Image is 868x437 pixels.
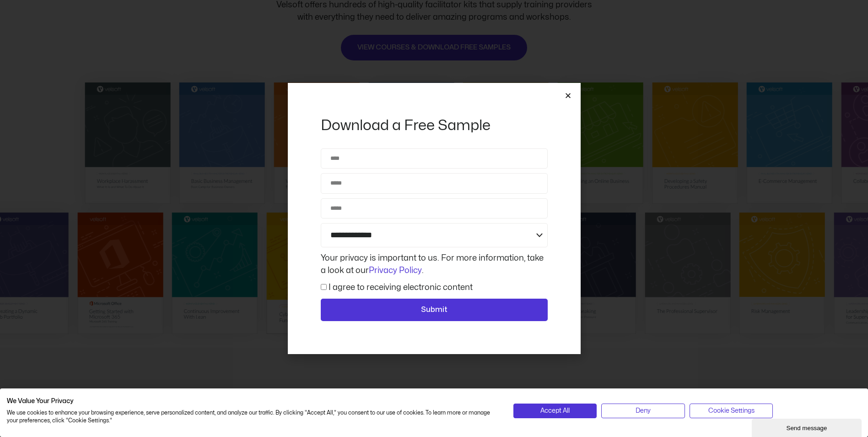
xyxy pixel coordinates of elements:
[540,406,570,416] span: Accept All
[7,397,500,405] h2: We Value Your Privacy
[329,284,473,291] label: I agree to receiving electronic content
[752,417,863,437] iframe: chat widget
[321,116,548,135] h2: Download a Free Sample
[318,252,550,277] div: Your privacy is important to us. For more information, take a look at our .
[601,404,685,418] button: Deny all cookies
[708,406,755,416] span: Cookie Settings
[565,92,571,99] a: Close
[421,304,447,316] span: Submit
[321,299,548,322] button: Submit
[513,404,597,418] button: Accept all cookies
[636,406,651,416] span: Deny
[690,404,773,418] button: Adjust cookie preferences
[7,409,500,425] p: We use cookies to enhance your browsing experience, serve personalized content, and analyze our t...
[369,267,422,274] a: Privacy Policy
